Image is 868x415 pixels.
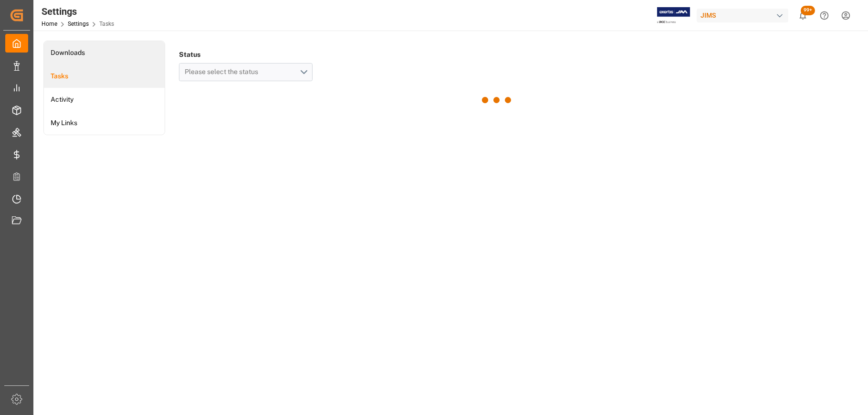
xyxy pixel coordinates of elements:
[42,21,57,27] a: Home
[44,111,165,135] a: My Links
[801,6,815,15] span: 99+
[792,5,814,26] button: show 104 new notifications
[44,41,165,64] a: Downloads
[44,64,165,88] a: Tasks
[697,6,792,24] button: JIMS
[697,9,788,22] div: JIMS
[185,68,263,75] span: Please select the status
[814,5,835,26] button: Help Center
[68,21,89,27] a: Settings
[179,63,313,81] button: open menu
[42,4,114,19] div: Settings
[44,88,165,111] a: Activity
[657,7,690,24] img: Exertis%20JAM%20-%20Email%20Logo.jpg_1722504956.jpg
[179,48,313,61] h4: Status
